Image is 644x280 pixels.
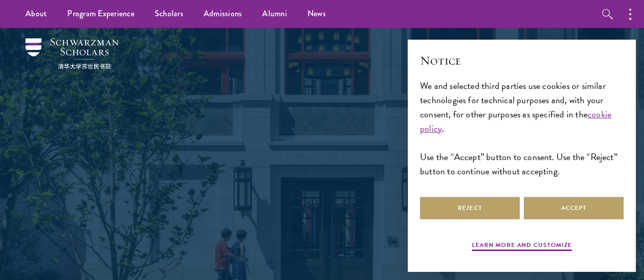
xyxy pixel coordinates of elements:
[524,197,624,220] button: Accept
[420,197,520,220] button: Reject
[25,38,119,69] img: Schwarzman Scholars
[420,79,624,179] div: We and selected third parties use cookies or similar technologies for technical purposes and, wit...
[420,107,611,135] a: cookie policy
[472,240,572,253] button: Learn more and customize
[420,52,624,69] h2: Notice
